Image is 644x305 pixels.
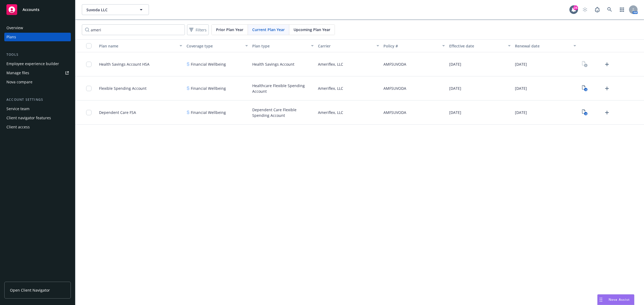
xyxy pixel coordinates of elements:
span: Financial Wellbeing [191,85,226,91]
span: Financial Wellbeing [191,110,226,115]
span: AMFSUVODA [383,61,406,67]
span: AMFSUVODA [383,85,406,91]
span: [DATE] [515,61,527,67]
a: Nova compare [4,78,71,86]
span: Prior Plan Year [216,27,243,32]
a: Report a Bug [592,4,603,15]
a: Overview [4,24,71,32]
a: Client navigator features [4,114,71,122]
span: Open Client Navigator [10,287,50,293]
div: Manage files [6,69,29,77]
input: Toggle Row Selected [86,110,92,115]
span: Filters [188,26,208,34]
a: Manage files [4,69,71,77]
div: 24 [573,5,578,10]
button: Coverage type [184,39,250,52]
span: Flexible Spending Account [99,85,147,91]
button: Plan name [97,39,184,52]
text: 4 [585,88,586,91]
a: Search [604,4,615,15]
span: [DATE] [515,85,527,91]
button: Policy # [381,39,447,52]
div: Tools [4,52,71,57]
span: Upcoming Plan Year [294,27,330,32]
a: View Plan Documents [580,60,589,69]
div: Service team [6,105,30,113]
input: Toggle Row Selected [86,86,92,91]
a: Upload Plan Documents [603,108,611,117]
div: Coverage type [186,43,242,49]
span: Financial Wellbeing [191,61,226,67]
span: Current Plan Year [252,27,285,32]
span: AMFSUVODA [383,110,406,115]
text: 4 [585,112,586,116]
div: Renewal date [515,43,570,49]
div: Plan type [252,43,308,49]
div: Account settings [4,97,71,102]
span: Accounts [23,8,39,12]
a: Plans [4,33,71,41]
button: Filters [187,24,209,35]
span: Dependent Care FSA [99,110,136,115]
span: [DATE] [515,110,527,115]
span: [DATE] [449,110,461,115]
div: Carrier [318,43,374,49]
a: Employee experience builder [4,59,71,68]
div: Effective date [449,43,505,49]
div: Nova compare [6,78,32,86]
span: Ameriflex, LLC [318,61,343,67]
div: Plan name [99,43,176,49]
span: Healthcare Flexible Spending Account [252,83,314,94]
a: View Plan Documents [580,108,589,117]
span: Health Savings Account [252,61,294,67]
span: [DATE] [449,61,461,67]
button: Nova Assist [597,294,634,305]
input: Search by name [82,24,185,35]
button: Carrier [316,39,382,52]
a: Switch app [617,4,627,15]
span: [DATE] [449,85,461,91]
a: View Plan Documents [580,84,589,93]
div: Plans [6,33,16,41]
a: Upload Plan Documents [603,60,611,69]
div: Client access [6,123,30,131]
span: Nova Assist [609,297,630,302]
span: Suvoda LLC [86,7,133,13]
button: Suvoda LLC [82,4,149,15]
span: Filters [196,27,207,33]
div: Policy # [383,43,439,49]
div: Employee experience builder [6,59,59,68]
span: Health Savings Account HSA [99,61,149,67]
input: Toggle Row Selected [86,62,92,67]
button: Plan type [250,39,316,52]
span: Dependent Care Flexible Spending Account [252,107,314,118]
span: Ameriflex, LLC [318,85,343,91]
a: Start snowing [580,4,590,15]
button: Effective date [447,39,513,52]
div: Drag to move [598,295,604,305]
input: Select all [86,43,92,49]
a: Service team [4,105,71,113]
span: Ameriflex, LLC [318,110,343,115]
a: Upload Plan Documents [603,84,611,93]
div: Overview [6,24,23,32]
button: Renewal date [513,39,579,52]
a: Client access [4,123,71,131]
a: Accounts [4,2,71,17]
div: Client navigator features [6,114,51,122]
